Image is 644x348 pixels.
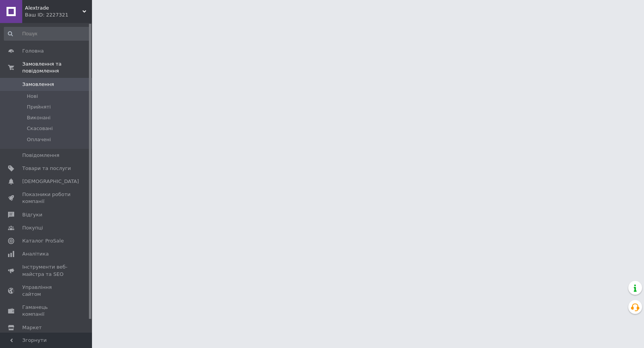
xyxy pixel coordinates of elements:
[27,136,51,143] span: Оплачені
[4,27,90,41] input: Пошук
[22,251,49,257] span: Аналітика
[27,114,51,121] span: Виконані
[22,165,71,172] span: Товари та послуги
[22,152,59,159] span: Повідомлення
[22,211,42,218] span: Відгуки
[22,284,71,298] span: Управління сайтом
[27,125,53,132] span: Скасовані
[27,93,38,100] span: Нові
[22,264,71,277] span: Інструменти веб-майстра та SEO
[22,304,71,318] span: Гаманець компанії
[22,191,71,205] span: Показники роботи компанії
[27,104,51,111] span: Прийняті
[22,224,43,231] span: Покупці
[25,12,92,18] div: Ваш ID: 2227321
[22,324,42,331] span: Маркет
[22,237,64,244] span: Каталог ProSale
[22,48,44,54] span: Головна
[22,178,79,185] span: [DEMOGRAPHIC_DATA]
[22,81,54,88] span: Замовлення
[25,5,82,12] span: Alextrade
[22,61,92,74] span: Замовлення та повідомлення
